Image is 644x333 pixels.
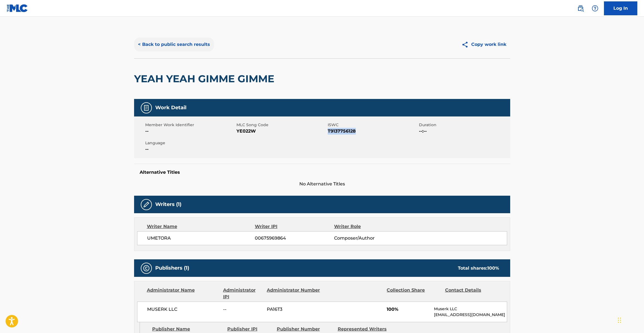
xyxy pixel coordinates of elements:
[155,265,189,271] h5: Publishers (1)
[589,3,601,14] div: Help
[487,265,499,271] span: 100 %
[592,5,598,12] img: help
[147,223,255,230] div: Writer Name
[134,181,510,187] span: No Alternative Titles
[419,122,509,128] span: Duration
[462,41,471,48] img: Copy work link
[143,265,150,272] img: Publishers
[458,38,510,51] button: Copy work link
[604,1,637,15] a: Log In
[140,170,505,175] h5: Alternative Titles
[267,287,321,300] div: Administrator Number
[227,326,273,332] div: Publisher IPI
[223,306,263,313] span: --
[616,306,644,333] iframe: Chat Widget
[434,306,507,312] p: Muserk LLC
[236,122,326,128] span: MLC Song Code
[223,287,263,300] div: Administrator IPI
[134,73,277,85] h2: YEAH YEAH GIMME GIMME
[7,4,28,12] img: MLC Logo
[328,128,418,135] span: T9137756128
[338,326,394,332] div: Represented Writers
[255,235,334,242] span: 00675969864
[134,38,214,51] button: < Back to public search results
[387,306,430,313] span: 100%
[147,235,255,242] span: UMETORA
[145,140,235,146] span: Language
[334,223,406,230] div: Writer Role
[145,122,235,128] span: Member Work Identifier
[458,265,499,272] div: Total shares:
[152,326,223,332] div: Publisher Name
[143,201,150,208] img: Writers
[387,287,441,300] div: Collection Share
[255,223,334,230] div: Writer IPI
[155,105,186,111] h5: Work Detail
[267,306,321,313] span: PA16T3
[334,235,406,242] span: Composer/Author
[145,146,235,153] span: --
[575,3,586,14] a: Public Search
[445,287,499,300] div: Contact Details
[236,128,326,135] span: YE022W
[277,326,334,332] div: Publisher Number
[419,128,509,135] span: --:--
[328,122,418,128] span: ISWC
[147,287,219,300] div: Administrator Name
[145,128,235,135] span: --
[618,312,621,329] div: Drag
[147,306,219,313] span: MUSERK LLC
[143,105,150,111] img: Work Detail
[434,312,507,318] p: [EMAIL_ADDRESS][DOMAIN_NAME]
[577,5,584,12] img: search
[155,201,181,208] h5: Writers (1)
